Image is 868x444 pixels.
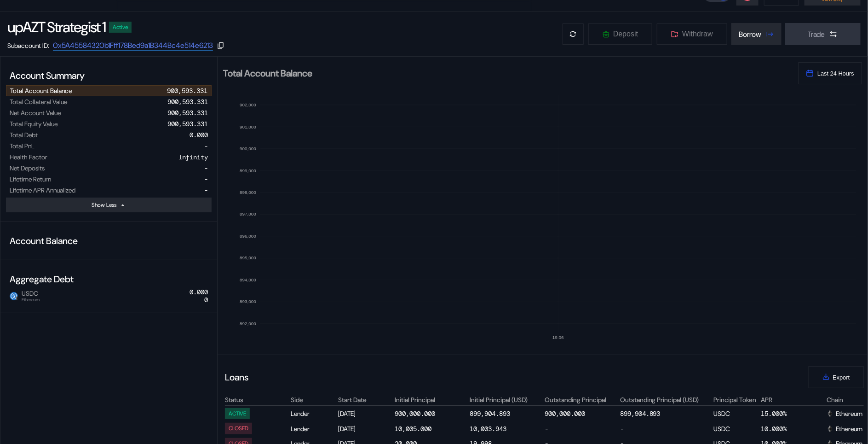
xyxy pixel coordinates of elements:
img: usdc.png [10,292,18,300]
button: Trade [785,23,861,45]
button: Deposit [588,23,653,45]
img: svg+xml,%3c [15,296,19,300]
div: - [204,175,208,183]
a: 0x5A45584320b1Fff178Bed9a1B344Bc4e514e6213 [53,41,213,51]
div: - [620,423,712,434]
div: Active [113,24,128,30]
div: Infinity [178,153,208,161]
div: APR [761,396,825,404]
div: Aggregate Debt [6,269,212,289]
div: 900,593.331 [167,109,208,117]
div: 899,904.893 [620,409,661,418]
div: Outstanding Principal (USD) [620,396,712,404]
text: 899,000 [240,168,256,173]
div: Ethereum [827,409,862,418]
span: USDC [18,290,40,302]
div: Status [225,396,289,404]
div: Side [291,396,337,404]
div: Total Account Balance [10,87,72,95]
text: 898,000 [240,190,256,195]
div: Lender [291,408,337,419]
div: 900,593.331 [167,120,208,128]
div: Health Factor [10,153,47,161]
text: 902,000 [240,102,256,107]
button: Borrow [731,23,782,45]
div: Borrow [739,29,761,39]
div: Trade [808,29,825,39]
text: 901,000 [240,124,256,129]
div: 900,000.000 [395,409,435,418]
div: Total Collateral Value [10,98,67,106]
div: Net Account Value [10,109,61,117]
img: svg+xml,%3c [827,425,834,432]
div: Account Balance [6,231,212,251]
button: Last 24 Hours [799,62,862,84]
div: [DATE] [338,423,393,434]
button: Show Less [6,198,212,212]
div: Show Less [92,201,116,209]
button: Export [809,366,864,388]
span: Export [833,374,850,381]
img: svg+xml,%3c [827,410,834,417]
text: 894,000 [240,277,256,282]
text: 900,000 [240,146,256,151]
div: Ethereum [827,425,862,433]
div: Subaccount ID: [7,41,49,50]
div: Account Summary [6,66,212,85]
text: 19:06 [552,335,564,340]
div: Lifetime APR Annualized [10,186,75,194]
div: [DATE] [338,408,393,419]
span: Withdraw [682,30,713,38]
div: Loans [225,371,248,383]
div: Start Date [338,396,393,404]
text: 895,000 [240,256,256,261]
div: upAZT Strategist 1 [7,18,105,37]
div: 0.000 [190,131,208,139]
span: Ethereum [22,298,40,302]
div: Net Deposits [10,164,45,172]
div: 900,593.331 [167,98,208,106]
div: ACTIVE [229,410,246,417]
div: Initial Principal (USD) [470,396,544,404]
text: 897,000 [240,212,256,217]
div: Total PnL [10,142,34,150]
div: Total Debt [10,131,38,139]
div: 10.000% [761,423,825,434]
div: Total Equity Value [10,120,57,128]
div: USDC [713,408,759,419]
div: - [204,142,208,150]
span: Last 24 Hours [817,70,854,77]
div: Lifetime Return [10,175,51,183]
div: 15.000% [761,408,825,419]
div: 10,003.943 [470,425,507,433]
span: Deposit [613,30,638,38]
div: - [204,186,208,194]
button: Withdraw [656,23,728,45]
div: Outstanding Principal [545,396,619,404]
div: Lender [291,423,337,434]
div: Initial Principal [395,396,468,404]
div: CLOSED [229,425,248,432]
div: - [204,164,208,172]
text: 893,000 [240,299,256,304]
div: - [545,423,619,434]
h2: Total Account Balance [223,69,792,78]
div: 0.000 [190,288,208,296]
div: 0 [190,288,208,304]
div: 900,593.331 [167,87,207,95]
text: 896,000 [240,234,256,239]
text: 892,000 [240,321,256,326]
div: USDC [713,423,759,434]
div: 10,005.000 [395,425,431,433]
div: 900,000.000 [545,409,586,418]
div: 899,904.893 [470,409,511,418]
div: Principal Token [713,396,759,404]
